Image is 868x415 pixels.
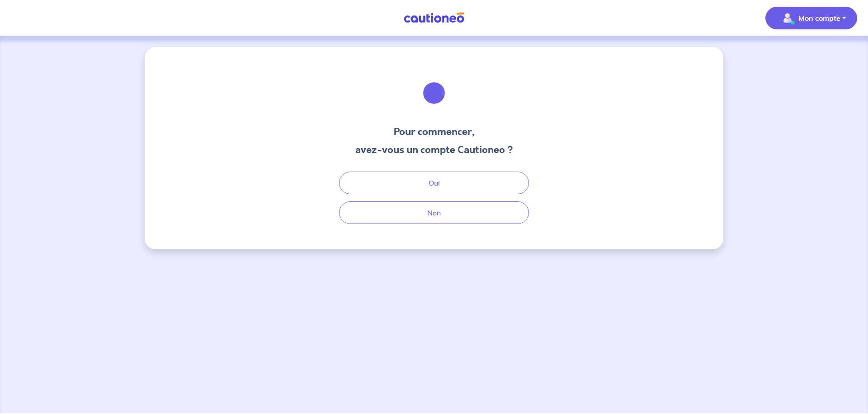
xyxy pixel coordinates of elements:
button: illu_account_valid_menu.svgMon compte [765,7,857,29]
button: Oui [339,172,529,194]
h3: Pour commencer, [355,125,513,139]
h3: avez-vous un compte Cautioneo ? [355,143,513,157]
p: Mon compte [798,13,840,23]
img: illu_welcome.svg [410,69,458,117]
img: illu_account_valid_menu.svg [780,11,795,25]
img: Cautioneo [400,12,468,23]
button: Non [339,201,529,224]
